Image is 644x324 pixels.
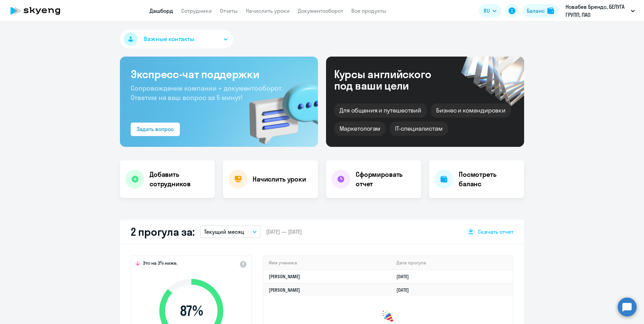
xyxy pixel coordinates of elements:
[181,7,212,14] a: Сотрудники
[547,7,554,14] img: balance
[431,103,511,118] div: Бизнес и командировки
[253,174,306,184] h4: Начислить уроки
[484,7,490,15] span: RU
[131,225,195,238] h2: 2 прогула за:
[390,122,448,136] div: IT-специалистам
[131,84,283,102] span: Сопровождение компании + документооборот. Ответим на ваш вопрос за 5 минут!
[153,303,230,319] span: 87 %
[137,125,174,133] div: Задать вопрос
[478,228,513,235] span: Скачать отчет
[131,67,307,81] h3: Экспресс-чат поддержки
[334,103,427,118] div: Для общения и путешествий
[144,35,194,43] span: Важные контакты
[562,3,638,19] button: Новабев Брендс, БЕЛУГА ГРУПП, ПАО
[143,260,178,268] span: Это на 3% ниже,
[523,4,558,18] button: Балансbalance
[263,256,391,270] th: Имя ученика
[351,7,386,14] a: Все продукты
[391,256,513,270] th: Дата прогула
[566,3,628,19] p: Новабев Брендс, БЕЛУГА ГРУПП, ПАО
[204,228,244,236] p: Текущий месяц
[459,170,519,189] h4: Посмотреть баланс
[298,7,343,14] a: Документооборот
[396,273,414,280] a: [DATE]
[120,30,233,48] button: Важные контакты
[220,7,238,14] a: Отчеты
[334,122,386,136] div: Маркетологам
[150,170,210,189] h4: Добавить сотрудников
[266,228,302,235] span: [DATE] — [DATE]
[527,7,545,15] div: Баланс
[150,7,173,14] a: Дашборд
[246,7,290,14] a: Начислить уроки
[131,123,180,136] button: Задать вопрос
[396,287,414,293] a: [DATE]
[479,4,501,18] button: RU
[381,310,395,323] img: congrats
[239,71,318,147] img: bg-img
[269,287,300,293] a: [PERSON_NAME]
[334,68,449,91] div: Курсы английского под ваши цели
[269,273,300,280] a: [PERSON_NAME]
[356,170,416,189] h4: Сформировать отчет
[200,225,261,238] button: Текущий месяц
